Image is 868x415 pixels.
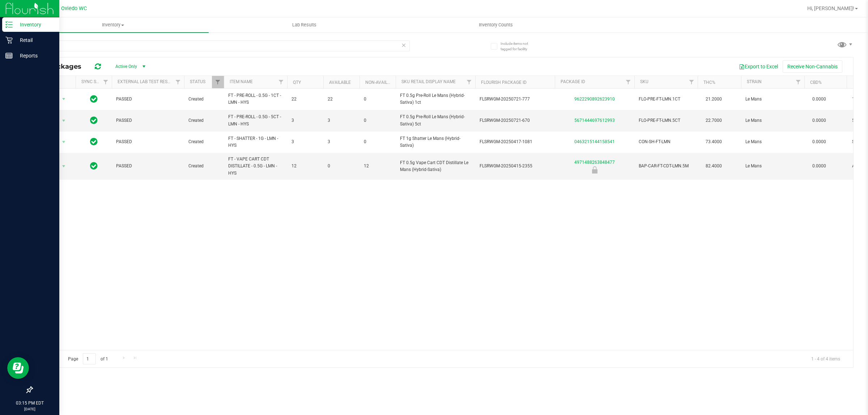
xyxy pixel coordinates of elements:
[118,79,174,84] a: External Lab Test Result
[364,117,391,124] span: 0
[745,163,800,170] span: Le Mans
[574,139,615,144] a: 0463215144158541
[401,40,406,50] span: Clear
[292,117,319,124] span: 3
[365,80,397,85] a: Non-Available
[702,137,726,147] span: 73.4000
[59,94,68,104] span: select
[554,166,635,174] div: Newly Received
[639,163,693,170] span: BAP-CAR-FT-CDT-LMN.5M
[5,21,13,28] inline-svg: Inventory
[561,79,585,84] a: Package ID
[17,17,209,33] a: Inventory
[400,159,471,173] span: FT 0.5g Vape Cart CDT Distillate Le Mans (Hybrid-Sativa)
[622,76,634,88] a: Filter
[469,22,523,28] span: Inventory Counts
[639,138,693,145] span: CON-SH-FT-LMN
[702,115,726,126] span: 22.7000
[329,80,351,85] a: Available
[400,135,471,149] span: FT 1g Shatter Le Mans (Hybrid-Sativa)
[292,138,319,145] span: 3
[116,117,180,124] span: PASSED
[480,138,550,145] span: FLSRWGM-20250417-1081
[364,138,391,145] span: 0
[703,80,715,85] a: THC%
[100,76,112,88] a: Filter
[639,117,693,124] span: FLO-PRE-FT-LMN.5CT
[212,76,224,88] a: Filter
[792,76,804,88] a: Filter
[209,17,400,33] a: Lab Results
[188,138,220,145] span: Created
[328,96,355,103] span: 22
[188,163,220,170] span: Created
[38,63,89,70] span: All Packages
[172,76,184,88] a: Filter
[230,79,253,84] a: Item Name
[745,138,800,145] span: Le Mans
[480,117,550,124] span: FLSRWGM-20250721-670
[17,22,209,28] span: Inventory
[13,20,56,29] p: Inventory
[32,40,410,51] input: Search Package ID, Item Name, SKU, Lot or Part Number...
[809,137,830,147] span: 0.0000
[228,114,283,127] span: FT - PRE-ROLL - 0.5G - 5CT - LMN - HYS
[292,163,319,170] span: 12
[116,163,180,170] span: PASSED
[228,135,283,149] span: FT - SHATTER - 1G - LMN - HYS
[686,76,698,88] a: Filter
[734,60,783,73] button: Export to Excel
[809,161,830,171] span: 0.0000
[7,357,29,379] iframe: Resource center
[81,79,109,84] a: Sync Status
[400,92,471,106] span: FT 0.5g Pre-Roll Le Mans (Hybrid-Sativa) 1ct
[364,163,391,170] span: 12
[90,94,98,104] span: In Sync
[809,94,830,104] span: 0.0000
[640,79,648,84] a: SKU
[400,114,471,127] span: FT 0.5g Pre-Roll Le Mans (Hybrid-Sativa) 5ct
[747,79,762,84] a: Strain
[639,96,693,103] span: FLO-PRE-FT-LMN.1CT
[574,97,615,102] a: 9622290892623910
[783,60,842,73] button: Receive Non-Cannabis
[59,116,68,126] span: select
[401,79,456,84] a: Sku Retail Display Name
[292,96,319,103] span: 22
[364,96,391,103] span: 0
[282,22,326,28] span: Lab Results
[501,41,537,52] span: Include items not tagged for facility
[574,118,615,123] a: 5671444697612993
[702,94,726,104] span: 21.2000
[90,115,98,125] span: In Sync
[61,5,87,12] span: Oviedo WC
[328,117,355,124] span: 3
[810,80,822,85] a: CBD%
[480,96,550,103] span: FLSRWGM-20250721-777
[59,161,68,171] span: select
[62,353,114,364] span: Page of 1
[13,36,56,44] p: Retail
[400,17,591,33] a: Inventory Counts
[13,51,56,60] p: Reports
[807,5,854,11] span: Hi, [PERSON_NAME]!
[574,160,615,165] a: 4971488263848477
[809,115,830,126] span: 0.0000
[702,161,726,171] span: 82.4000
[480,163,550,170] span: FLSRWGM-20250415-2355
[463,76,475,88] a: Filter
[293,80,301,85] a: Qty
[190,79,205,84] a: Status
[5,52,13,59] inline-svg: Reports
[188,117,220,124] span: Created
[188,96,220,103] span: Created
[5,37,13,44] inline-svg: Retail
[90,161,98,171] span: In Sync
[481,80,527,85] a: Flourish Package ID
[328,163,355,170] span: 0
[59,137,68,147] span: select
[3,400,56,406] p: 03:15 PM EDT
[116,96,180,103] span: PASSED
[228,156,283,177] span: FT - VAPE CART CDT DISTILLATE - 0.5G - LMN - HYS
[745,96,800,103] span: Le Mans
